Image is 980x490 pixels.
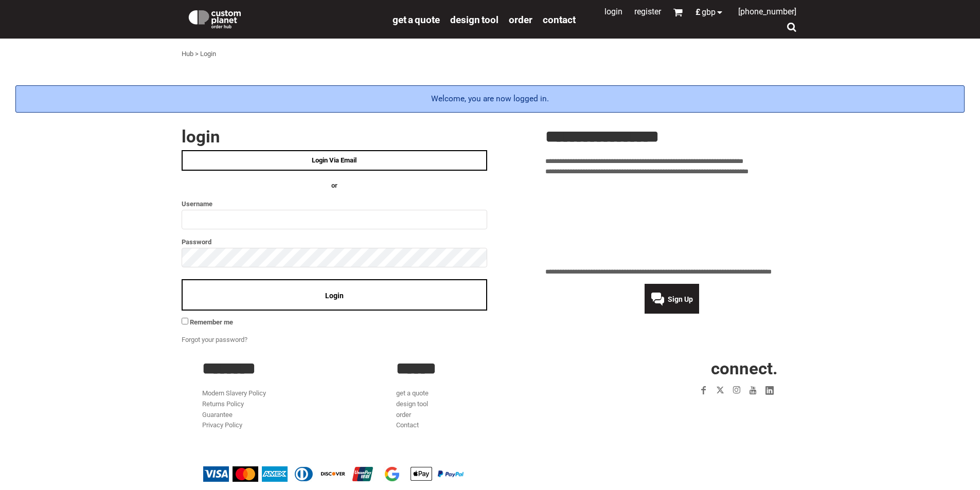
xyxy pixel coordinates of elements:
[320,466,346,482] img: Discover
[202,389,266,397] a: Modern Slavery Policy
[350,466,376,482] img: China UnionPay
[604,7,622,16] a: Login
[396,400,428,408] a: design tool
[509,13,532,25] a: order
[636,405,778,417] iframe: Customer reviews powered by Trustpilot
[738,7,796,16] span: [PHONE_NUMBER]
[696,8,702,16] span: £
[182,150,487,171] a: Login Via Email
[182,318,188,324] input: Remember me
[202,400,244,408] a: Returns Policy
[590,360,778,377] h2: CONNECT.
[182,3,387,33] a: Custom Planet
[325,292,344,300] span: Login
[203,466,229,482] img: Visa
[233,466,258,482] img: Mastercard
[187,8,243,28] img: Custom Planet
[450,14,498,26] span: design tool
[396,411,411,419] a: order
[393,14,440,26] span: get a quote
[438,470,464,477] img: PayPal
[634,7,661,16] a: Register
[182,50,193,58] a: Hub
[182,128,487,145] h2: Login
[393,13,440,25] a: get a quote
[396,389,429,397] a: get a quote
[182,198,487,210] label: Username
[202,411,233,419] a: Guarantee
[200,49,216,60] div: Login
[291,466,317,482] img: Diners Club
[509,14,532,26] span: order
[262,466,288,482] img: American Express
[379,466,405,482] img: Google Pay
[195,49,199,60] div: >
[312,156,357,164] span: Login Via Email
[182,336,247,343] a: Forgot your password?
[408,466,434,482] img: Apple Pay
[182,180,487,191] h4: OR
[702,8,716,16] span: GBP
[396,421,419,429] a: Contact
[668,295,693,303] span: Sign Up
[543,14,576,26] span: Contact
[450,13,498,25] a: design tool
[182,236,487,248] label: Password
[202,421,242,429] a: Privacy Policy
[543,13,576,25] a: Contact
[15,85,965,113] div: Welcome, you are now logged in.
[545,184,799,261] iframe: Customer reviews powered by Trustpilot
[190,318,233,326] span: Remember me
